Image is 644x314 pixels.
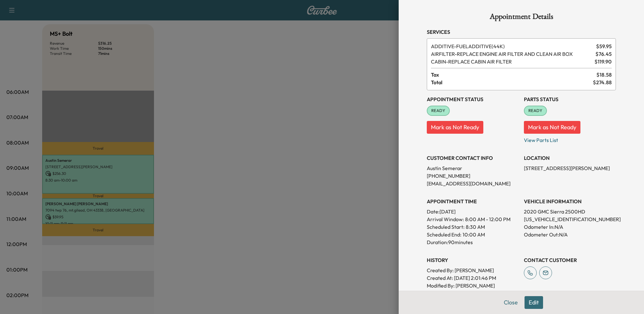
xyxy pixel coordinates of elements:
span: REPLACE ENGINE AIR FILTER AND CLEAN AIR BOX [431,50,593,58]
span: REPLACE CABIN AIR FILTER [431,58,592,65]
span: $ 274.88 [593,78,612,86]
button: Close [500,296,522,309]
p: Scheduled Start: [427,223,464,231]
button: Edit [525,296,543,309]
p: 8:30 AM [466,223,485,231]
button: Mark as Not Ready [427,121,483,134]
p: Modified By : [PERSON_NAME] [427,282,519,289]
h3: VEHICLE INFORMATION [524,198,616,205]
p: Arrival Window: [427,215,519,223]
p: Odometer Out: N/A [524,231,616,238]
p: Created By : [PERSON_NAME] [427,266,519,274]
h3: Services [427,28,616,36]
span: $ 76.45 [595,50,612,58]
p: [US_VEHICLE_IDENTIFICATION_NUMBER] [524,215,616,223]
p: Odometer In: N/A [524,223,616,231]
p: 10:00 AM [463,231,485,238]
p: Date: [DATE] [427,208,519,215]
p: [STREET_ADDRESS][PERSON_NAME] [524,164,616,172]
h3: CONTACT CUSTOMER [524,256,616,264]
h3: Parts Status [524,95,616,103]
span: Tax [431,71,596,78]
h1: Appointment Details [427,13,616,23]
span: READY [525,108,546,114]
p: [PHONE_NUMBER] [427,172,519,180]
button: Mark as Not Ready [524,121,580,134]
p: 2020 GMC Sierra 2500HD [524,208,616,215]
span: $ 59.95 [596,42,612,50]
h3: LOCATION [524,154,616,162]
p: Modified At : [DATE] 2:29:03 PM [427,289,519,297]
span: FUELADDITIVE(44K) [431,42,594,50]
h3: CUSTOMER CONTACT INFO [427,154,519,162]
span: Total [431,78,593,86]
span: $ 18.58 [596,71,612,78]
span: $ 119.90 [594,58,612,65]
h3: APPOINTMENT TIME [427,198,519,205]
p: Duration: 90 minutes [427,238,519,246]
span: READY [427,108,449,114]
p: Scheduled End: [427,231,461,238]
span: 8:00 AM - 12:00 PM [465,215,510,223]
h3: History [427,256,519,264]
p: [EMAIL_ADDRESS][DOMAIN_NAME] [427,180,519,187]
h3: Appointment Status [427,95,519,103]
p: View Parts List [524,134,616,144]
p: Austin Semerar [427,164,519,172]
p: Created At : [DATE] 2:01:46 PM [427,274,519,282]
